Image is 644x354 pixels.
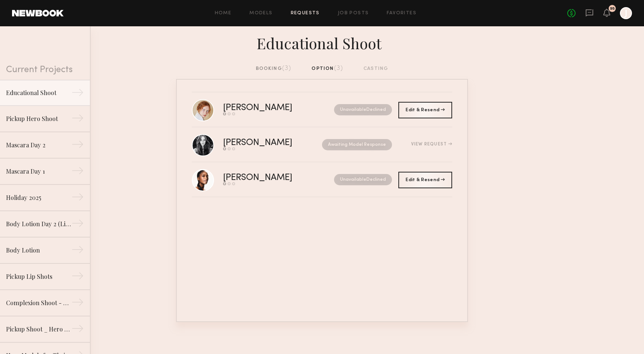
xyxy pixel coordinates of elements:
div: → [71,244,84,259]
div: → [71,86,84,101]
a: Home [215,11,232,16]
div: [PERSON_NAME] [223,104,313,112]
span: (3) [282,65,292,71]
span: Edit & Resend [406,178,445,182]
a: [PERSON_NAME]UnavailableDeclined [192,92,452,127]
div: [PERSON_NAME] [223,139,307,147]
div: → [71,296,84,311]
div: Holiday 2025 [6,193,71,202]
div: View Request [411,142,452,147]
div: → [71,322,84,337]
nb-request-status: Awaiting Model Response [322,139,392,150]
a: J [620,7,632,19]
a: Job Posts [338,11,369,16]
div: Educational Shoot [176,32,468,53]
div: Pickup Lip Shots [6,272,71,281]
nb-request-status: Unavailable Declined [334,104,392,115]
div: → [71,217,84,232]
a: [PERSON_NAME]Awaiting Model ResponseView Request [192,127,452,162]
div: Body Lotion [6,246,71,255]
div: booking [256,65,292,73]
div: 95 [610,7,615,11]
a: [PERSON_NAME]UnavailableDeclined [192,162,452,197]
div: Pickup Hero Shoot [6,114,71,123]
div: → [71,165,84,180]
div: → [71,270,84,285]
nb-request-status: Unavailable Declined [334,174,392,185]
span: Edit & Resend [406,108,445,112]
div: Complexion Shoot - CC Cream + Concealer [6,298,71,307]
div: → [71,112,84,127]
a: Models [249,11,272,16]
div: Mascara Day 2 [6,141,71,150]
div: → [71,138,84,153]
div: [PERSON_NAME] [223,174,313,182]
div: Pickup Shoot _ Hero Products [6,325,71,334]
div: → [71,191,84,206]
div: Body Lotion Day 2 (Lip Macros) [6,219,71,228]
a: Requests [291,11,320,16]
a: Favorites [387,11,416,16]
div: Mascara Day 1 [6,167,71,176]
div: Educational Shoot [6,88,71,97]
